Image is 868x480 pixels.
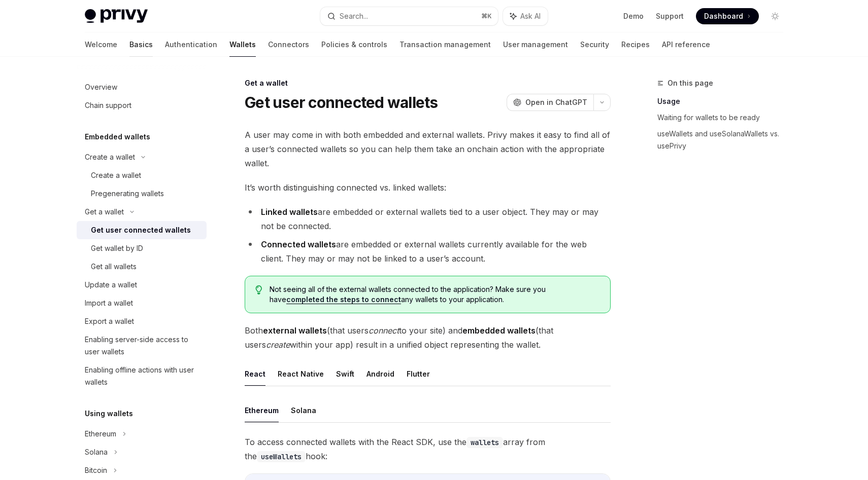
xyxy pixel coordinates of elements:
span: On this page [667,77,713,89]
a: Chain support [77,96,207,115]
span: A user may come in with both embedded and external wallets. Privy makes it easy to find all of a ... [245,128,611,170]
strong: embedded wallets [462,325,536,336]
a: Authentication [165,32,217,57]
div: Get a wallet [85,206,124,218]
li: are embedded or external wallets currently available for the web client. They may or may not be l... [245,237,611,266]
div: Enabling server-side access to user wallets [85,334,201,358]
button: Search...⌘K [320,7,498,25]
em: connect [369,325,399,336]
div: Chain support [85,99,131,112]
button: Ethereum [245,398,279,422]
button: Swift [336,362,354,386]
a: Overview [77,78,207,96]
a: Import a wallet [77,294,207,312]
button: Ask AI [503,7,548,25]
div: Get a wallet [245,78,611,88]
a: Transaction management [399,32,491,57]
a: Usage [657,93,791,109]
code: useWallets [257,451,306,462]
button: React [245,362,265,386]
a: Basics [129,32,153,57]
a: Enabling server-side access to user wallets [77,330,207,361]
button: Flutter [407,362,430,386]
div: Update a wallet [85,279,137,291]
a: Get user connected wallets [77,221,207,239]
span: Open in ChatGPT [525,97,587,107]
div: Enabling offline actions with user wallets [85,364,201,388]
span: Ask AI [520,11,541,21]
li: are embedded or external wallets tied to a user object. They may or may not be connected. [245,205,611,233]
a: Update a wallet [77,276,207,294]
a: Recipes [621,32,650,57]
div: Get user connected wallets [91,224,191,236]
a: Waiting for wallets to be ready [657,109,791,126]
a: Demo [623,11,644,21]
a: Get all wallets [77,257,207,276]
a: Export a wallet [77,312,207,330]
a: Create a wallet [77,166,207,184]
code: wallets [466,437,503,448]
span: It’s worth distinguishing connected vs. linked wallets: [245,180,611,195]
a: Connectors [268,32,309,57]
a: Wallets [229,32,256,57]
button: React Native [278,362,324,386]
span: Dashboard [704,11,743,21]
a: Pregenerating wallets [77,184,207,203]
span: To access connected wallets with the React SDK, use the array from the hook: [245,435,611,463]
div: Overview [85,81,117,93]
div: Ethereum [85,428,116,440]
a: Get wallet by ID [77,239,207,257]
strong: external wallets [263,325,327,336]
div: Pregenerating wallets [91,188,164,200]
div: Get wallet by ID [91,242,143,254]
div: Solana [85,446,108,458]
button: Solana [291,398,316,422]
img: light logo [85,9,148,23]
a: Support [656,11,684,21]
span: Not seeing all of the external wallets connected to the application? Make sure you have any walle... [270,284,600,305]
a: User management [503,32,568,57]
strong: Connected wallets [261,239,336,249]
a: Dashboard [696,8,759,24]
div: Bitcoin [85,464,107,476]
a: API reference [662,32,710,57]
div: Search... [340,10,368,22]
span: Both (that users to your site) and (that users within your app) result in a unified object repres... [245,323,611,352]
a: Security [580,32,609,57]
span: ⌘ K [481,12,492,20]
a: Policies & controls [321,32,387,57]
div: Create a wallet [85,151,135,163]
a: completed the steps to connect [286,295,401,304]
div: Get all wallets [91,261,137,273]
em: create [266,340,290,350]
h5: Embedded wallets [85,131,150,143]
button: Open in ChatGPT [507,94,593,111]
div: Create a wallet [91,169,141,181]
svg: Tip [255,285,262,294]
button: Android [366,362,394,386]
a: Welcome [85,32,117,57]
div: Import a wallet [85,297,133,309]
h5: Using wallets [85,408,133,420]
button: Toggle dark mode [767,8,783,24]
h1: Get user connected wallets [245,93,438,112]
a: useWallets and useSolanaWallets vs. usePrivy [657,126,791,154]
a: Enabling offline actions with user wallets [77,361,207,391]
strong: Linked wallets [261,207,318,217]
div: Export a wallet [85,315,134,327]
